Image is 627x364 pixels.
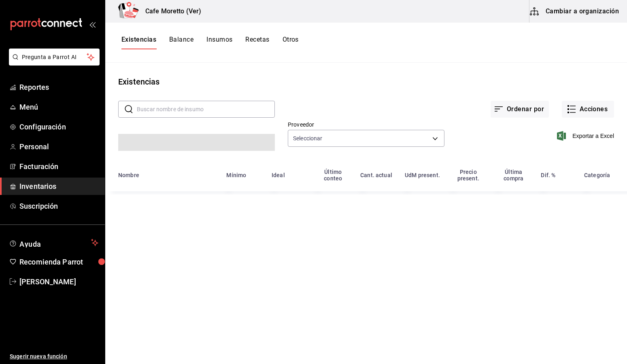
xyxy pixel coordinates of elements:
button: Recetas [245,36,269,49]
div: Cant. actual [360,172,392,178]
button: Insumos [206,36,232,49]
div: Nombre [118,172,139,178]
span: Personal [19,141,98,152]
div: Existencias [118,76,159,88]
div: Categoría [584,172,610,178]
span: Inventarios [19,181,98,192]
span: Configuración [19,121,98,132]
span: Sugerir nueva función [10,352,98,361]
span: Suscripción [19,201,98,212]
button: Balance [169,36,193,49]
div: Mínimo [226,172,246,178]
div: Dif. % [541,172,555,178]
span: Ayuda [19,238,88,248]
label: Proveedor [288,122,444,127]
div: Ideal [272,172,285,178]
button: Pregunta a Parrot AI [9,49,100,66]
span: Pregunta a Parrot AI [22,53,87,61]
button: Ordenar por [491,101,549,118]
div: Último conteo [315,169,351,182]
span: Reportes [19,82,98,93]
button: Existencias [121,36,156,49]
a: Pregunta a Parrot AI [6,59,100,67]
span: Menú [19,102,98,112]
button: open_drawer_menu [89,21,96,28]
span: Facturación [19,161,98,172]
div: navigation tabs [121,36,299,49]
div: Precio present. [451,169,486,182]
h3: Cafe Moretto (Ver) [139,6,201,16]
span: [PERSON_NAME] [19,276,98,287]
div: Última compra [496,169,531,182]
span: Seleccionar [293,134,322,142]
span: Recomienda Parrot [19,256,98,267]
div: UdM present. [405,172,440,178]
input: Buscar nombre de insumo [137,101,275,117]
button: Otros [283,36,299,49]
button: Exportar a Excel [559,131,614,141]
button: Acciones [562,101,614,118]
